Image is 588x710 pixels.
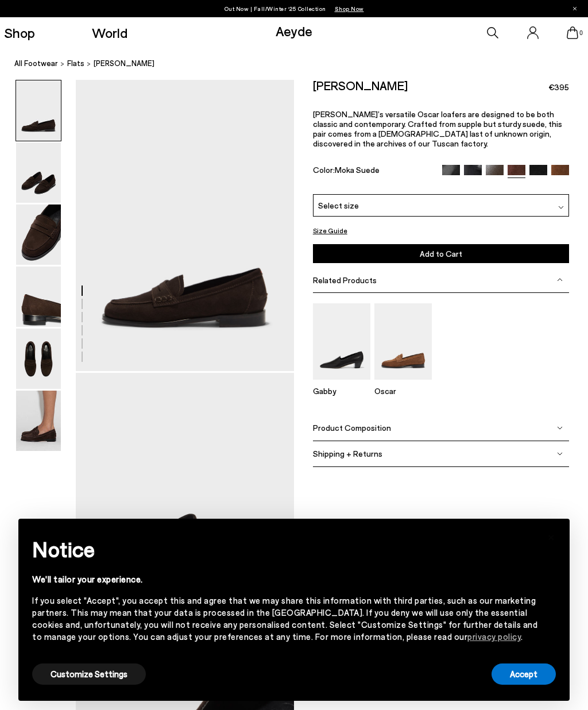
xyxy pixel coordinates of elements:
div: We'll tailor your experience. [32,573,537,585]
button: Close this notice [537,522,565,550]
span: × [547,527,555,544]
a: privacy policy [467,631,521,642]
h2: Notice [32,534,537,564]
button: Customize Settings [32,663,146,685]
button: Accept [492,663,556,685]
div: If you select "Accept", you accept this and agree that we may share this information with third p... [32,595,537,643]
